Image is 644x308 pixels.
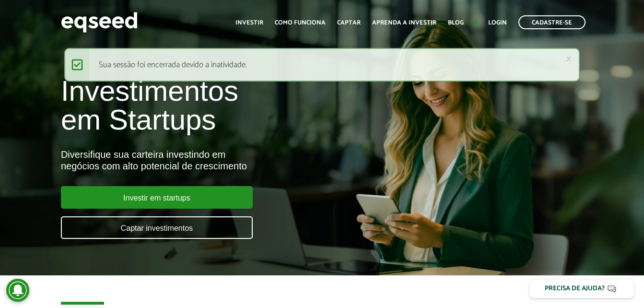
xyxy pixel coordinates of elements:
a: Login [488,20,507,26]
div: Sua sessão foi encerrada devido a inatividade. [64,48,579,82]
a: Como funciona [275,20,326,26]
h1: Investimentos em Startups [61,77,369,134]
a: × [566,54,572,64]
a: Investir [235,20,263,26]
a: Aprenda a investir [372,20,436,26]
a: Captar [337,20,361,26]
a: Blog [448,20,464,26]
a: Cadastre-se [518,15,585,29]
img: EqSeed [61,10,138,35]
div: Diversifique sua carteira investindo em negócios com alto potencial de crescimento [61,149,369,172]
a: Investir em startups [61,186,253,209]
a: Captar investimentos [61,216,253,239]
